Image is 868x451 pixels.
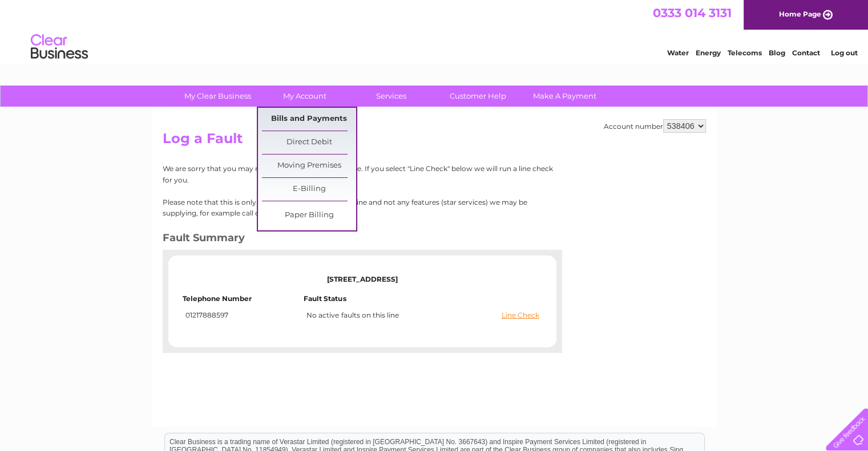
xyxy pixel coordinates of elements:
a: Contact [792,48,820,57]
a: Paper Billing [262,204,356,227]
a: Make A Payment [518,86,612,107]
img: logo.png [30,30,88,64]
a: Line Check [502,311,539,319]
a: Telecoms [728,48,762,57]
a: Water [667,48,689,57]
td: Fault Status [304,295,542,308]
div: Account number [604,119,706,133]
a: E-Billing [262,178,356,201]
td: Telephone Number [183,295,304,308]
a: Log out [830,48,857,57]
a: My Clear Business [171,86,265,107]
p: We are sorry that you may need help with your phone line. If you select "Line Check" below we wil... [163,163,554,185]
a: 0333 014 3131 [653,6,732,20]
a: Blog [769,48,785,57]
p: Please note that this is only for logging a fault with your line and not any features (star servi... [163,197,554,218]
a: Bills and Payments [262,108,356,131]
td: No active faults on this line [304,308,542,322]
a: Customer Help [431,86,525,107]
td: 01217888597 [183,308,304,322]
a: Direct Debit [262,131,356,154]
h3: Fault Summary [163,230,554,250]
a: My Account [257,86,352,107]
a: Energy [696,48,721,57]
div: Clear Business is a trading name of Verastar Limited (registered in [GEOGRAPHIC_DATA] No. 3667643... [165,6,704,55]
td: [STREET_ADDRESS] [183,264,542,295]
a: Services [344,86,438,107]
a: Moving Premises [262,155,356,177]
h2: Log a Fault [163,131,706,152]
